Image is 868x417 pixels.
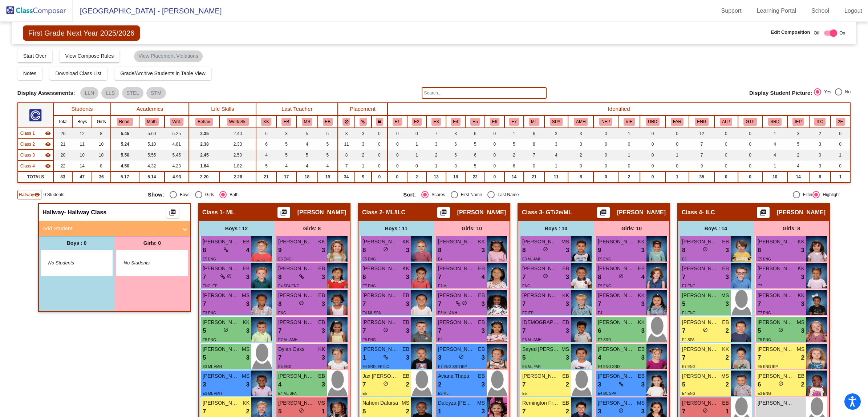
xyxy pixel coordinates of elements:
[189,128,219,139] td: 2.35
[836,118,845,126] button: 2E
[412,118,421,126] button: E2
[624,118,635,126] button: VIE
[111,161,139,171] td: 4.50
[165,171,189,182] td: 4.93
[388,161,407,171] td: 0
[20,141,35,147] span: Class 2
[281,118,292,126] button: EB
[568,139,593,150] td: 3
[738,139,763,150] td: 0
[165,139,189,150] td: 4.81
[544,171,568,182] td: 11
[759,209,767,219] mat-icon: picture_as_pdf
[338,171,355,182] td: 34
[111,139,139,150] td: 5.24
[18,171,53,182] td: TOTALS
[831,116,850,128] th: Twice Exceptional- IEP/504 and GT
[189,150,219,161] td: 2.45
[318,139,338,150] td: 5
[544,116,568,128] th: Home Language - Spanish
[743,118,757,126] button: GTP
[23,53,46,59] span: Start Over
[437,207,450,218] button: Print Students Details
[72,116,92,128] th: Boys
[20,130,35,137] span: Class 1
[738,128,763,139] td: 0
[393,118,402,126] button: E1
[446,171,466,182] td: 18
[787,139,809,150] td: 5
[714,116,738,128] th: Gifted and Talented (Identified- ALP)
[72,171,92,182] td: 47
[568,150,593,161] td: 2
[20,163,35,169] span: Class 4
[111,128,139,139] td: 5.45
[465,161,485,171] td: 5
[490,118,499,126] button: E6
[189,171,219,182] td: 2.20
[407,139,427,150] td: 1
[17,67,42,80] button: Notes
[261,118,271,126] button: KK
[509,118,519,126] button: E7
[219,161,256,171] td: 1.82
[665,161,689,171] td: 0
[809,139,831,150] td: 3
[355,150,372,161] td: 2
[372,116,388,128] th: Keep with teacher
[714,128,738,139] td: 0
[689,128,714,139] td: 12
[446,139,466,150] td: 6
[738,150,763,161] td: 0
[355,171,372,182] td: 9
[839,30,845,36] span: On
[388,171,407,182] td: 0
[665,139,689,150] td: 0
[407,161,427,171] td: 0
[256,150,276,161] td: 4
[524,150,544,161] td: 7
[55,70,101,76] span: Download Class List
[809,150,831,161] td: 0
[665,116,689,128] th: Home Language - Farsi, Eastern
[388,150,407,161] td: 0
[139,139,165,150] td: 5.10
[355,128,372,139] td: 3
[338,103,388,116] th: Placement
[842,89,851,95] div: No
[227,118,249,126] button: Work Sk.
[72,150,92,161] td: 10
[714,171,738,182] td: 0
[92,128,110,139] td: 8
[92,161,110,171] td: 8
[524,128,544,139] td: 6
[302,118,313,126] button: MS
[665,150,689,161] td: 1
[720,118,732,126] button: ALP
[18,139,53,150] td: Amy Willett - ML/ILC
[318,171,338,182] td: 19
[640,139,665,150] td: 0
[277,207,290,218] button: Print Students Details
[45,152,51,158] mat-icon: visibility
[504,161,524,171] td: 6
[809,128,831,139] td: 2
[53,139,72,150] td: 21
[60,49,120,62] button: View Compose Rules
[53,103,111,116] th: Students
[72,161,92,171] td: 14
[831,139,850,150] td: 0
[544,150,568,161] td: 4
[787,171,809,182] td: 14
[599,118,612,126] button: NEP
[465,128,485,139] td: 6
[279,209,288,219] mat-icon: picture_as_pdf
[665,171,689,182] td: 1
[168,209,177,219] mat-icon: picture_as_pdf
[738,116,763,128] th: Gifted and Talented Pool
[485,128,504,139] td: 0
[762,161,787,171] td: 1
[599,209,608,219] mat-icon: picture_as_pdf
[139,161,165,171] td: 4.32
[134,50,202,62] mat-chip: View Placement Violations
